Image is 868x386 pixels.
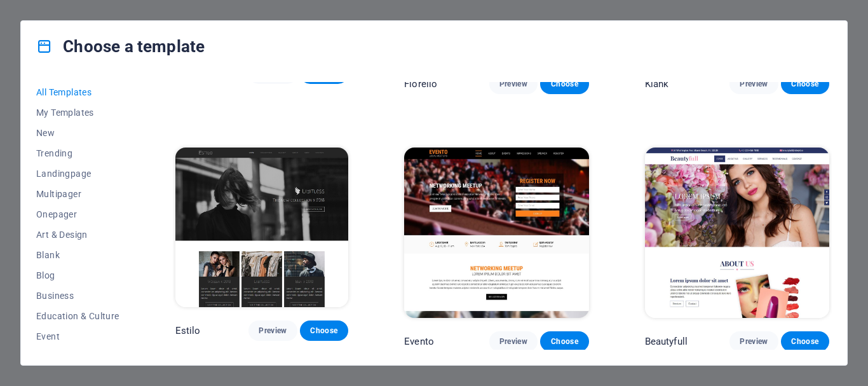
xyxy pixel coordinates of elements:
img: Beautyfull [645,148,829,318]
p: Klank [645,78,669,90]
span: Preview [740,79,768,89]
span: Trending [36,148,119,158]
button: Business [36,286,119,306]
button: Preview [248,321,297,341]
button: Multipager [36,184,119,204]
button: Trending [36,143,119,163]
span: Preview [499,336,527,347]
span: New [36,128,119,138]
span: Choose [550,79,578,89]
p: Beautyfull [645,335,688,348]
button: Preview [729,331,778,352]
span: Choose [310,326,338,336]
span: Art & Design [36,230,119,240]
span: Landingpage [36,169,119,179]
span: Blank [36,250,119,260]
button: Art & Design [36,224,119,245]
span: Choose [550,336,578,347]
h4: Choose a template [36,36,205,57]
button: Preview [489,331,538,352]
span: Blog [36,270,119,280]
img: Estilo [175,148,349,307]
span: Choose [791,336,819,347]
button: Choose [781,331,829,352]
span: Preview [259,326,287,336]
button: New [36,123,119,143]
button: Preview [729,74,778,94]
button: Preview [489,74,538,94]
img: Evento [404,148,588,318]
button: My Templates [36,102,119,123]
button: Blank [36,245,119,265]
button: Gastronomy [36,347,119,367]
button: Choose [540,331,588,352]
button: Choose [781,74,829,94]
span: Education & Culture [36,311,119,321]
span: My Templates [36,107,119,118]
span: Onepager [36,209,119,219]
button: All Templates [36,82,119,102]
span: Multipager [36,189,119,199]
span: Preview [499,79,527,89]
button: Education & Culture [36,306,119,326]
button: Choose [300,321,348,341]
button: Event [36,326,119,347]
button: Landingpage [36,163,119,184]
span: Preview [740,336,768,347]
p: Evento [404,335,434,348]
span: Choose [791,79,819,89]
span: Event [36,331,119,341]
span: All Templates [36,87,119,97]
p: Florello [404,78,437,90]
p: Estilo [175,324,201,337]
span: Business [36,291,119,301]
button: Blog [36,265,119,286]
button: Onepager [36,204,119,224]
button: Choose [540,74,588,94]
